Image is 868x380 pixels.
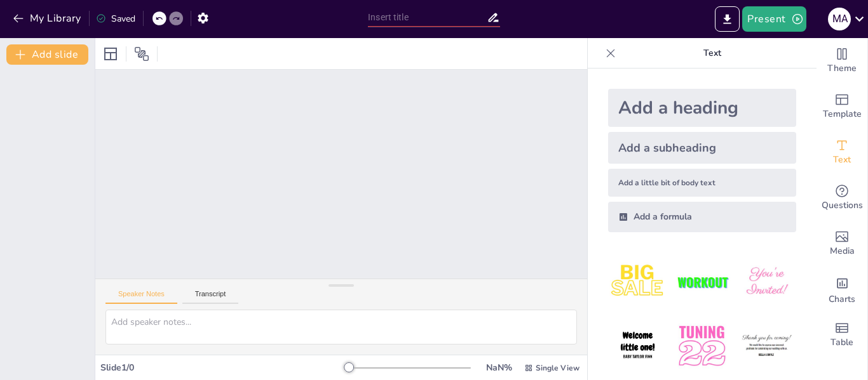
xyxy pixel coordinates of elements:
[608,169,796,197] div: Add a little bit of body text
[6,44,88,65] button: Add slide
[742,6,806,32] button: Present
[134,46,149,62] span: Position
[830,244,855,258] span: Media
[828,6,851,32] button: m a
[608,317,667,376] img: 4.jpeg
[823,107,862,121] span: Template
[672,317,731,376] img: 5.jpeg
[608,89,796,127] div: Add a heading
[10,8,86,29] button: My Library
[822,199,863,213] span: Questions
[608,252,667,311] img: 1.jpeg
[621,38,804,69] p: Text
[608,132,796,164] div: Add a subheading
[100,44,121,64] div: Layout
[827,62,857,75] span: Theme
[817,129,867,175] div: Add text boxes
[829,292,855,306] span: Charts
[608,202,796,232] div: Add a formula
[833,153,851,167] span: Text
[536,363,580,373] span: Single View
[737,317,796,376] img: 6.jpeg
[737,252,796,311] img: 3.jpeg
[105,290,177,304] button: Speaker Notes
[368,8,487,27] input: Insert title
[484,362,514,374] div: NaN %
[100,362,349,374] div: Slide 1 / 0
[96,13,135,25] div: Saved
[672,252,731,311] img: 2.jpeg
[817,266,867,312] div: Add charts and graphs
[831,336,853,350] span: Table
[817,312,867,358] div: Add a table
[817,38,867,84] div: Change the overall theme
[817,221,867,266] div: Add images, graphics, shapes or video
[817,175,867,221] div: Get real-time input from your audience
[715,6,740,32] button: Export to PowerPoint
[828,8,851,30] div: m a
[817,84,867,129] div: Add ready made slides
[182,290,239,304] button: Transcript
